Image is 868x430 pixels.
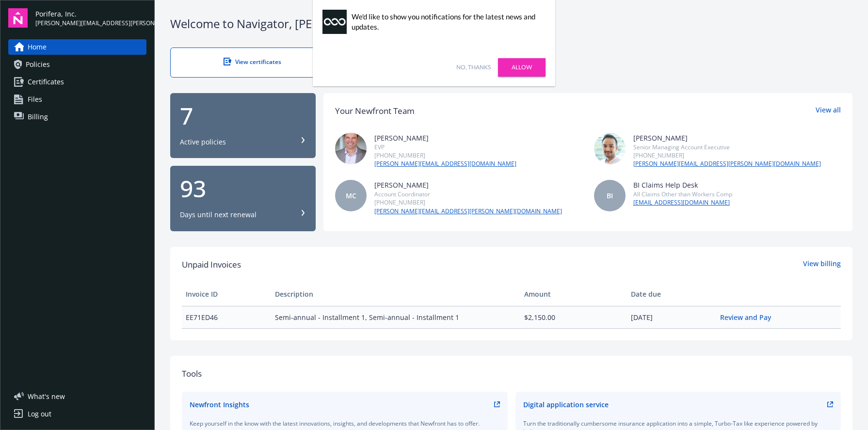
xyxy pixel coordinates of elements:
span: Billing [28,109,48,125]
div: Newfront Insights [190,399,249,410]
a: [PERSON_NAME][EMAIL_ADDRESS][PERSON_NAME][DOMAIN_NAME] [633,159,821,168]
div: [PHONE_NUMBER] [374,198,562,207]
a: View certificates [170,48,335,78]
a: Files [8,92,146,107]
div: [PHONE_NUMBER] [374,151,516,159]
span: Porifera, Inc. [35,9,146,19]
span: MC [346,191,356,201]
a: Allow [498,58,546,77]
div: Your Newfront Team [335,105,415,117]
div: BI Claims Help Desk [633,180,732,190]
span: Semi-annual - Installment 1, Semi-annual - Installment 1 [275,312,516,322]
div: Keep yourself in the know with the latest innovations, insights, and developments that Newfront h... [190,419,500,428]
th: Amount [520,283,627,306]
div: [PERSON_NAME] [374,133,516,143]
div: Account Coordinator [374,190,562,198]
div: Days until next renewal [180,210,257,220]
a: [EMAIL_ADDRESS][DOMAIN_NAME] [633,198,732,207]
div: View certificates [190,58,315,66]
div: Digital application service [523,399,609,410]
span: Policies [26,57,50,72]
a: View billing [803,258,841,271]
button: 7Active policies [170,93,316,159]
div: Senior Managing Account Executive [633,143,821,151]
div: Tools [182,367,841,380]
td: [DATE] [627,306,716,328]
div: We'd like to show you notifications for the latest news and updates. [352,12,541,32]
a: [PERSON_NAME][EMAIL_ADDRESS][PERSON_NAME][DOMAIN_NAME] [374,207,562,216]
span: Files [28,92,42,107]
span: What ' s new [28,391,65,401]
span: Unpaid Invoices [182,258,241,271]
div: 7 [180,104,306,127]
a: Billing [8,109,146,125]
div: Welcome to Navigator , [PERSON_NAME] [170,16,852,32]
td: EE71ED46 [182,306,271,328]
img: photo [594,133,626,164]
div: [PHONE_NUMBER] [633,151,821,159]
th: Invoice ID [182,283,271,306]
a: Policies [8,57,146,72]
a: Home [8,39,146,55]
button: What's new [8,391,80,401]
button: Porifera, Inc.[PERSON_NAME][EMAIL_ADDRESS][PERSON_NAME][DOMAIN_NAME] [35,8,146,28]
a: [PERSON_NAME][EMAIL_ADDRESS][DOMAIN_NAME] [374,159,516,168]
div: 93 [180,177,306,200]
a: View all [816,105,841,117]
a: Certificates [8,74,146,90]
div: [PERSON_NAME] [374,180,562,190]
span: Certificates [28,74,64,90]
div: EVP [374,143,516,151]
button: 93Days until next renewal [170,166,316,231]
span: [PERSON_NAME][EMAIL_ADDRESS][PERSON_NAME][DOMAIN_NAME] [35,19,146,28]
td: $2,150.00 [520,306,627,328]
div: Active policies [180,137,226,147]
a: Review and Pay [720,313,779,322]
img: navigator-logo.svg [8,8,28,28]
div: [PERSON_NAME] [633,133,821,143]
span: BI [607,191,613,201]
img: photo [335,133,367,164]
div: All Claims Other than Workers Comp [633,190,732,198]
span: Home [28,39,47,55]
div: Log out [28,406,51,422]
th: Description [271,283,520,306]
a: No, thanks [456,63,491,72]
th: Date due [627,283,716,306]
